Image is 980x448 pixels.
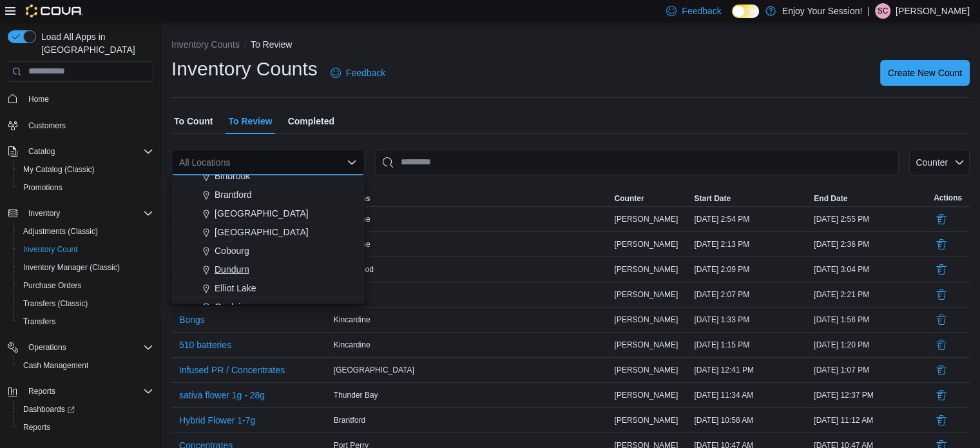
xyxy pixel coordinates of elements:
[732,5,759,18] input: Dark Mode
[325,60,390,86] a: Feedback
[811,191,931,206] button: End Date
[614,415,678,425] span: [PERSON_NAME]
[36,30,153,56] span: Load All Apps in [GEOGRAPHIC_DATA]
[174,108,213,134] span: To Count
[691,237,811,252] div: [DATE] 2:13 PM
[179,313,205,326] span: Bongs
[375,150,899,175] input: This is a search bar. After typing your query, hit enter to filter the results lower in the page.
[174,411,260,430] button: Hybrid Flower 1-7g
[934,312,949,327] button: Delete
[694,193,731,204] span: Start Date
[331,312,612,327] div: Kincardine
[23,164,95,175] span: My Catalog (Classic)
[934,287,949,302] button: Delete
[614,214,678,224] span: [PERSON_NAME]
[171,204,365,223] button: [GEOGRAPHIC_DATA]
[18,180,68,195] a: Promotions
[26,5,83,17] img: Cova
[331,237,612,252] div: Kincardine
[171,186,365,204] button: Brantford
[23,340,72,355] button: Operations
[18,180,153,195] span: Promotions
[13,295,159,313] button: Transfers (Classic)
[228,108,272,134] span: To Review
[28,121,66,131] span: Customers
[23,317,55,327] span: Transfers
[331,262,612,277] div: Laurelwood
[916,157,948,168] span: Counter
[23,340,153,355] span: Operations
[691,191,811,206] button: Start Date
[18,402,80,417] a: Dashboards
[28,386,55,396] span: Reports
[215,244,249,257] span: Cobourg
[28,342,66,353] span: Operations
[614,193,644,204] span: Counter
[691,262,811,277] div: [DATE] 2:09 PM
[691,387,811,403] div: [DATE] 11:34 AM
[811,237,931,252] div: [DATE] 2:36 PM
[909,150,970,175] button: Counter
[875,3,890,19] div: Stephen Cowell
[171,260,365,279] button: Dundurn
[878,3,889,19] span: SC
[215,226,309,239] span: [GEOGRAPHIC_DATA]
[23,384,61,399] button: Reports
[18,224,153,239] span: Adjustments (Classic)
[611,191,691,206] button: Counter
[614,315,678,325] span: [PERSON_NAME]
[934,337,949,353] button: Delete
[23,206,153,221] span: Inventory
[23,91,153,107] span: Home
[23,280,82,291] span: Purchase Orders
[251,39,293,50] button: To Review
[614,289,678,300] span: [PERSON_NAME]
[18,242,83,257] a: Inventory Count
[691,337,811,353] div: [DATE] 1:15 PM
[614,340,678,350] span: [PERSON_NAME]
[174,335,236,355] button: 510 batteries
[934,262,949,277] button: Delete
[18,358,153,373] span: Cash Management
[13,161,159,179] button: My Catalog (Classic)
[934,193,962,203] span: Actions
[331,337,612,353] div: Kincardine
[13,418,159,436] button: Reports
[331,287,612,302] div: Welland
[614,239,678,249] span: [PERSON_NAME]
[13,179,159,197] button: Promotions
[23,118,71,133] a: Customers
[23,92,54,107] a: Home
[3,204,159,222] button: Inventory
[934,211,949,227] button: Delete
[23,144,60,159] button: Catalog
[3,90,159,108] button: Home
[179,338,231,351] span: 510 batteries
[171,223,365,242] button: [GEOGRAPHIC_DATA]
[171,38,970,54] nav: An example of EuiBreadcrumbs
[288,108,334,134] span: Completed
[814,193,847,204] span: End Date
[811,413,931,428] div: [DATE] 11:12 AM
[811,337,931,353] div: [DATE] 1:20 PM
[179,364,285,376] span: Infused PR / Concentrates
[23,144,153,159] span: Catalog
[23,298,88,309] span: Transfers (Classic)
[174,310,210,329] button: Bongs
[13,222,159,240] button: Adjustments (Classic)
[934,413,949,428] button: Delete
[171,242,365,260] button: Cobourg
[867,3,870,19] p: |
[28,94,49,104] span: Home
[18,420,55,435] a: Reports
[811,387,931,403] div: [DATE] 12:37 PM
[18,278,87,293] a: Purchase Orders
[18,358,93,373] a: Cash Management
[888,66,962,79] span: Create New Count
[691,287,811,302] div: [DATE] 2:07 PM
[13,356,159,375] button: Cash Management
[811,262,931,277] div: [DATE] 3:04 PM
[3,116,159,135] button: Customers
[691,413,811,428] div: [DATE] 10:58 AM
[23,262,120,273] span: Inventory Manager (Classic)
